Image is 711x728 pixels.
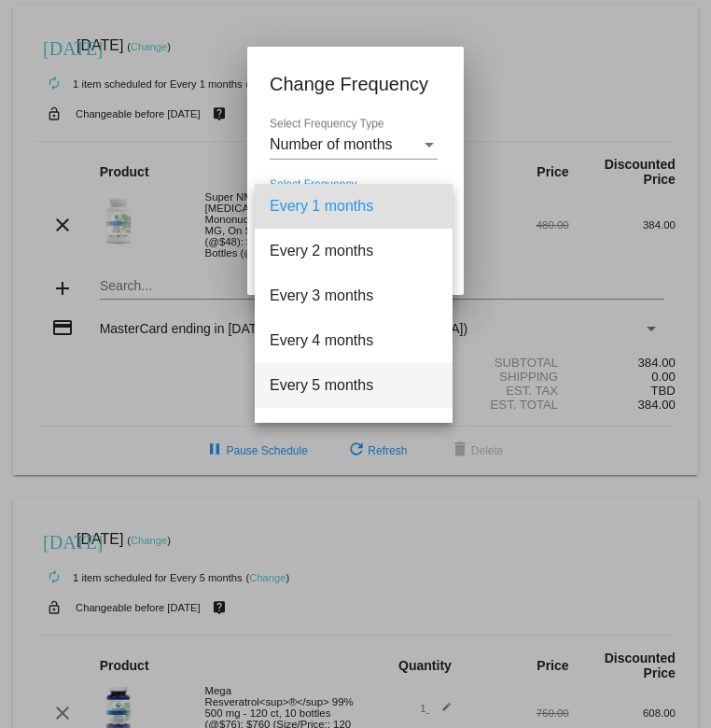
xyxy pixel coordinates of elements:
span: Every 4 months [270,318,438,363]
span: Every 1 months [270,184,438,229]
span: Every 5 months [270,363,438,408]
span: Every 6 months [270,408,438,453]
span: Every 3 months [270,273,438,318]
span: Every 2 months [270,229,438,273]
